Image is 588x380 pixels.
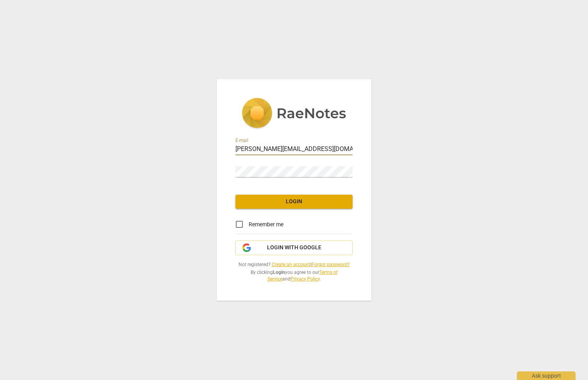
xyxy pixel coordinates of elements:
span: Login [242,198,346,206]
span: Remember me [249,220,283,229]
div: Ask support [517,371,576,380]
a: Forgot password? [312,262,350,267]
button: Login [235,195,353,209]
span: By clicking you agree to our and . [235,269,353,282]
a: Privacy Policy [290,276,320,282]
label: E-mail [235,139,248,143]
b: Login [273,270,285,275]
span: Not registered? | [235,261,353,268]
a: Create an account [272,262,310,267]
span: Login with Google [267,244,321,252]
img: 5ac2273c67554f335776073100b6d88f.svg [242,98,346,130]
button: Login with Google [235,240,353,255]
a: Terms of Service [267,270,338,282]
